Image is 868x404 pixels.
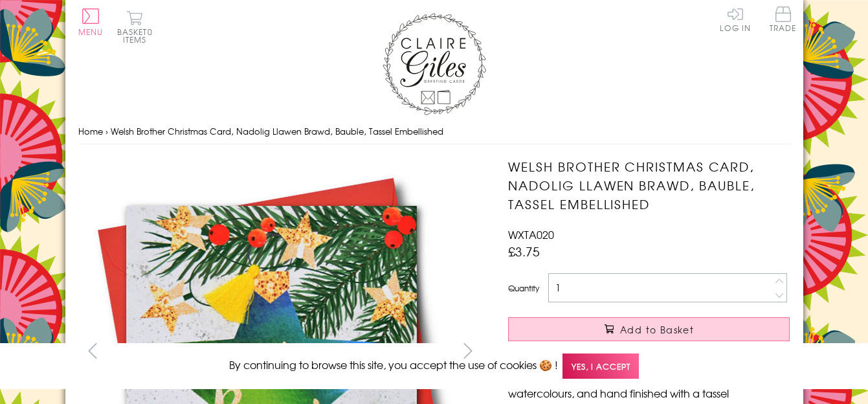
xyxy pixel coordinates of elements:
[78,118,790,145] nav: breadcrumbs
[720,6,751,32] a: Log In
[78,26,104,38] span: Menu
[111,125,443,137] span: Welsh Brother Christmas Card, Nadolig Llawen Brawd, Bauble, Tassel Embellished
[770,6,797,34] a: Trade
[508,282,539,294] label: Quantity
[508,227,554,242] span: WXTA020
[383,13,486,115] img: Claire Giles Greetings Cards
[508,317,790,341] button: Add to Basket
[508,157,790,213] h1: Welsh Brother Christmas Card, Nadolig Llawen Brawd, Bauble, Tassel Embellished
[123,26,153,45] span: 0 items
[106,125,108,137] span: ›
[78,336,107,365] button: prev
[770,6,797,32] span: Trade
[78,8,104,36] button: Menu
[620,323,694,336] span: Add to Basket
[117,10,153,43] button: Basket0 items
[508,242,540,260] span: £3.75
[562,353,639,379] span: Yes, I accept
[78,125,103,137] a: Home
[453,336,482,365] button: next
